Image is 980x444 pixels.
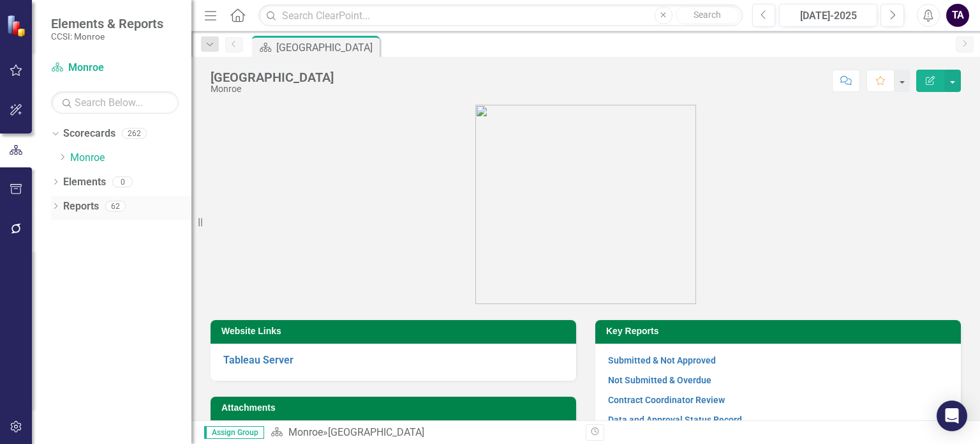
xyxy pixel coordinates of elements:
a: Reports [63,199,99,214]
input: Search Below... [51,91,179,114]
div: [DATE]-2025 [783,8,873,24]
h3: Website Links [221,326,570,336]
img: ClearPoint Strategy [6,15,29,37]
a: Monroe [288,426,323,438]
a: Tableau Server [223,354,293,366]
span: Elements & Reports [51,16,163,31]
h3: Attachments [221,403,570,413]
a: Data and Approval Status Record [608,415,742,425]
a: Not Submitted & Overdue [608,375,711,385]
a: Contract Coordinator Review [608,395,725,405]
a: Submitted & Not Approved [608,355,716,365]
div: 62 [105,201,126,211]
div: [GEOGRAPHIC_DATA] [211,70,334,84]
a: Monroe [51,61,179,75]
a: Elements [63,175,106,190]
div: [GEOGRAPHIC_DATA] [328,426,424,438]
small: CCSI: Monroe [51,31,163,42]
button: TA [946,4,969,27]
span: Assign Group [204,426,264,439]
a: Monroe [70,151,191,165]
img: OMH%20Logo_Green%202024%20Stacked.png [475,105,696,304]
div: » [271,425,576,440]
button: [DATE]-2025 [779,4,877,27]
div: Open Intercom Messenger [937,401,967,431]
h3: Key Reports [606,326,954,336]
div: 262 [122,128,147,139]
span: Search [694,10,721,20]
input: Search ClearPoint... [258,4,742,27]
button: Search [676,6,739,24]
a: Scorecards [63,126,115,141]
div: Monroe [211,84,334,94]
div: [GEOGRAPHIC_DATA] [276,40,376,56]
div: 0 [112,176,133,187]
